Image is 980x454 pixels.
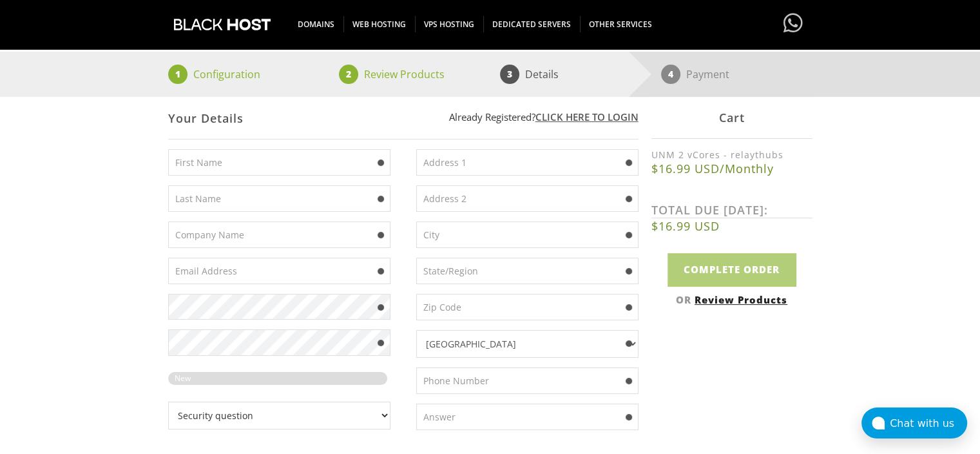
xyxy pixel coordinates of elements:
input: Answer [416,404,639,430]
button: Chat with us [861,408,967,439]
span: 4 [661,65,680,84]
input: Complete Order [668,253,796,286]
p: Configuration [193,65,260,84]
span: DOMAINS [289,16,344,32]
b: $16.99 USD [651,218,812,234]
label: UNM 2 vCores - relaythubs [651,149,812,161]
div: Chat with us [890,417,967,429]
b: $16.99 USD/Monthly [651,161,812,176]
input: First Name [168,149,390,176]
span: DEDICATED SERVERS [483,16,581,32]
span: 2 [339,65,358,84]
span: VPS HOSTING [415,16,484,32]
input: Company Name [168,222,390,248]
div: Your Details [168,98,639,139]
input: Email Address [168,258,390,284]
span: 3 [500,65,519,84]
div: Cart [651,97,812,139]
input: City [416,222,639,248]
span: OTHER SERVICES [580,16,661,32]
p: Review Products [364,65,445,84]
a: Click here to login [535,110,639,123]
input: Phone Number [416,367,639,394]
label: TOTAL DUE [DATE]: [651,202,812,218]
input: Zip Code [416,294,639,320]
input: Address 1 [416,149,639,176]
span: 1 [168,65,187,84]
input: Address 2 [416,185,639,212]
span: WEB HOSTING [343,16,416,32]
span: New Password Rating: 0% [168,373,203,422]
p: Details [525,65,559,84]
p: Payment [686,65,729,84]
a: Review Products [695,293,787,306]
p: Already Registered? [168,110,639,123]
input: Last Name [168,185,390,212]
input: State/Region [416,258,639,284]
div: OR [651,293,812,306]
